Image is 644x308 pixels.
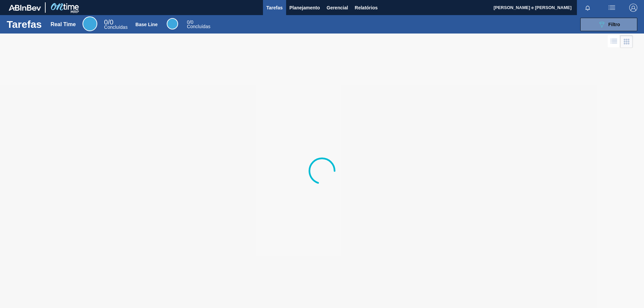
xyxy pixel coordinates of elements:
[327,4,348,12] span: Gerencial
[83,16,97,31] div: Real Time
[187,20,210,29] div: Base Line
[608,4,616,12] img: userActions
[7,20,42,28] h1: Tarefas
[51,21,76,27] div: Real Time
[104,19,127,29] div: Real Time
[167,18,178,29] div: Base Line
[577,3,598,12] button: Notificações
[355,4,378,12] span: Relatórios
[580,18,637,31] button: Filtro
[104,24,127,30] span: Concluídas
[187,19,193,25] span: / 0
[104,18,108,26] span: 0
[187,24,210,29] span: Concluídas
[9,5,41,11] img: TNhmsLtSVTkK8tSr43FrP2fwEKptu5GPRR3wAAAABJRU5ErkJggg==
[629,4,637,12] img: Logout
[608,22,620,27] span: Filtro
[187,19,190,25] span: 0
[104,18,113,26] span: / 0
[289,4,320,12] span: Planejamento
[266,4,283,12] span: Tarefas
[136,22,158,27] div: Base Line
